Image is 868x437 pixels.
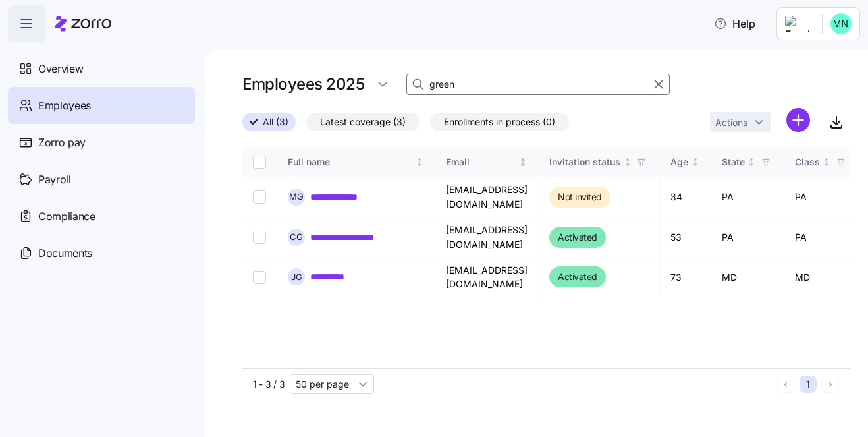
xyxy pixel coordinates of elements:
td: PA [711,218,784,258]
input: Select record 1 [253,190,266,204]
button: 1 [800,376,817,393]
td: [EMAIL_ADDRESS][DOMAIN_NAME] [435,218,539,258]
img: b0ee0d05d7ad5b312d7e0d752ccfd4ca [830,13,852,34]
button: Actions [710,112,771,132]
span: Activated [558,269,597,285]
a: Overview [8,50,195,87]
td: [EMAIL_ADDRESS][DOMAIN_NAME] [435,177,539,218]
td: PA [711,177,784,218]
td: 53 [660,218,711,258]
div: Not sorted [623,158,632,167]
input: Search Employees [406,74,670,95]
th: AgeNot sorted [660,147,711,177]
div: Not sorted [822,158,831,167]
span: Enrollments in process (0) [444,113,555,131]
span: Zorro pay [38,134,86,151]
span: Not invited [558,189,602,205]
span: 1 - 3 / 3 [253,378,285,391]
svg: add icon [786,108,810,132]
span: Compliance [38,208,95,225]
span: J G [291,273,302,281]
button: Previous page [777,376,794,393]
span: All (3) [263,113,288,131]
span: Actions [715,118,747,127]
a: Documents [8,235,195,272]
h1: Employees 2025 [242,74,364,94]
th: EmailNot sorted [435,147,539,177]
button: Help [703,11,766,37]
span: M G [289,192,304,201]
td: 34 [660,177,711,218]
span: Overview [38,61,83,77]
td: PA [784,218,859,258]
td: 73 [660,258,711,297]
th: Invitation statusNot sorted [539,147,660,177]
input: Select record 3 [253,270,266,283]
a: Payroll [8,161,195,198]
div: Not sorted [691,158,700,167]
button: Next page [822,376,839,393]
a: Zorro pay [8,124,195,161]
th: StateNot sorted [711,147,784,177]
td: PA [784,177,859,218]
img: Employer logo [785,16,811,32]
th: Full nameNot sorted [277,147,435,177]
div: Invitation status [549,155,620,169]
a: Compliance [8,198,195,235]
div: Not sorted [747,158,756,167]
input: Select record 2 [253,231,266,244]
div: Email [446,155,516,169]
span: Activated [558,229,597,245]
a: Employees [8,87,195,124]
div: State [722,155,745,169]
span: C G [290,233,303,241]
span: Payroll [38,171,71,188]
div: Age [670,155,688,169]
div: Not sorted [415,158,424,167]
span: Latest coverage (3) [320,113,406,131]
div: Not sorted [518,158,528,167]
span: Help [714,16,755,32]
div: Full name [288,155,413,169]
input: Select all records [253,156,266,169]
span: Employees [38,98,91,114]
span: Documents [38,245,92,262]
td: MD [711,258,784,297]
th: ClassNot sorted [784,147,859,177]
td: MD [784,258,859,297]
div: Class [795,155,820,169]
td: [EMAIL_ADDRESS][DOMAIN_NAME] [435,258,539,297]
